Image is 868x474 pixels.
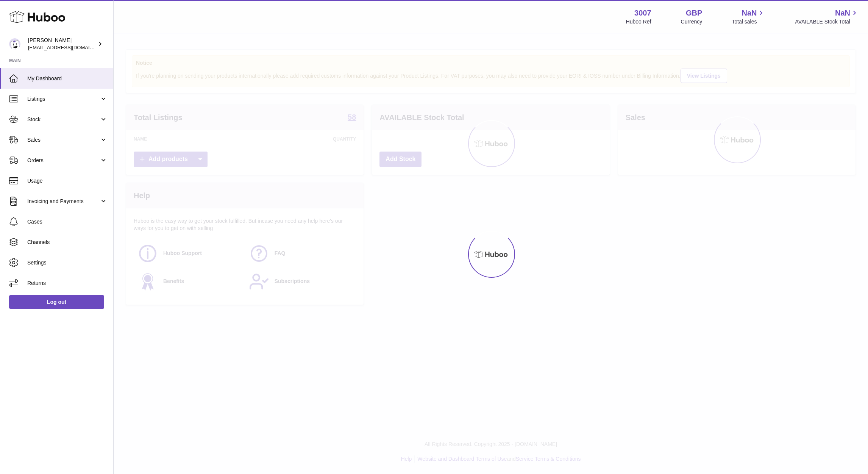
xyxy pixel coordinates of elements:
[27,259,108,266] span: Settings
[28,37,96,51] div: [PERSON_NAME]
[681,18,703,25] div: Currency
[732,8,765,25] a: NaN Total sales
[626,18,651,25] div: Huboo Ref
[27,218,108,225] span: Cases
[27,177,108,185] span: Usage
[686,8,702,18] strong: GBP
[27,157,100,164] span: Orders
[742,8,757,18] span: NaN
[9,295,104,309] a: Log out
[27,239,108,246] span: Channels
[835,8,850,18] span: NaN
[732,18,765,25] span: Total sales
[634,8,651,18] strong: 3007
[27,136,100,144] span: Sales
[9,38,20,50] img: bevmay@maysama.com
[27,198,100,205] span: Invoicing and Payments
[27,95,100,103] span: Listings
[795,18,859,25] span: AVAILABLE Stock Total
[795,8,859,25] a: NaN AVAILABLE Stock Total
[27,116,100,123] span: Stock
[27,75,108,82] span: My Dashboard
[27,280,108,287] span: Returns
[28,44,111,50] span: [EMAIL_ADDRESS][DOMAIN_NAME]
